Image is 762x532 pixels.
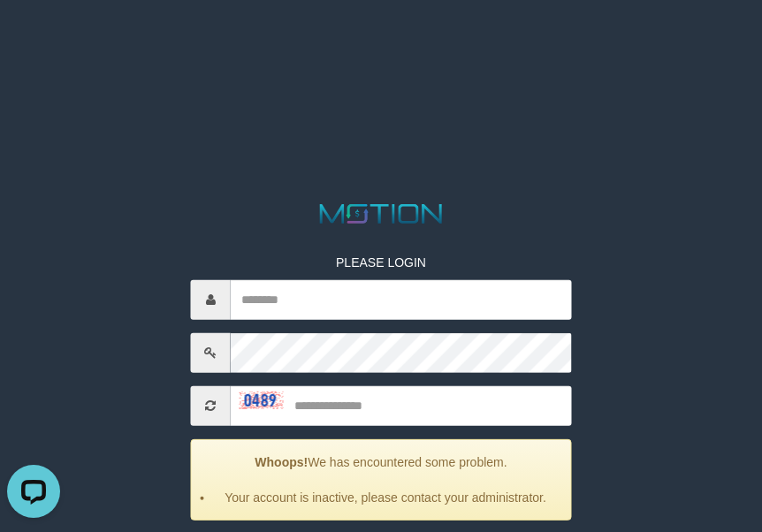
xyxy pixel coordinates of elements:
[191,254,572,271] p: PLEASE LOGIN
[315,201,448,227] img: MOTION_logo.png
[255,455,308,469] strong: Whoops!
[240,391,284,409] img: captcha
[7,7,60,60] button: Open LiveChat chat widget
[191,439,572,521] div: We has encountered some problem.
[214,489,558,506] li: Your account is inactive, please contact your administrator.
